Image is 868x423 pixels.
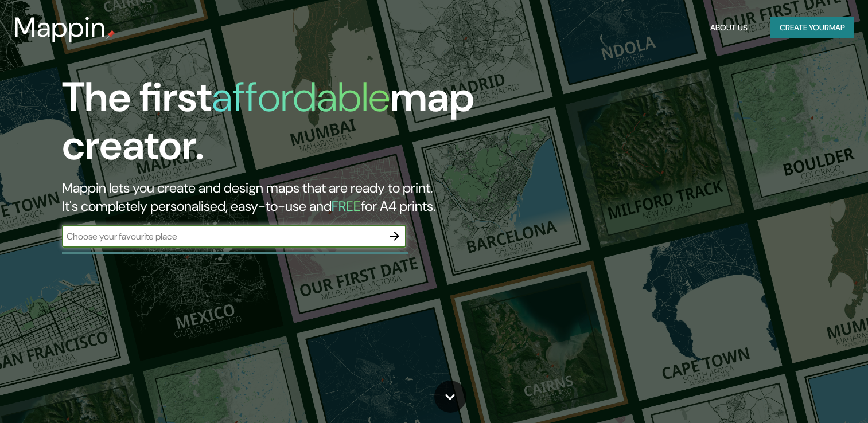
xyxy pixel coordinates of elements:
button: About Us [706,17,752,38]
img: mappin-pin [106,30,115,39]
iframe: Help widget launcher [766,378,855,410]
h1: affordable [212,70,390,124]
h5: FREE [332,197,361,215]
input: Choose your favourite place [62,230,383,243]
h1: The first map creator. [62,73,496,179]
h3: Mappin [14,11,106,44]
button: Create yourmap [770,17,854,38]
h2: Mappin lets you create and design maps that are ready to print. It's completely personalised, eas... [62,179,496,216]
